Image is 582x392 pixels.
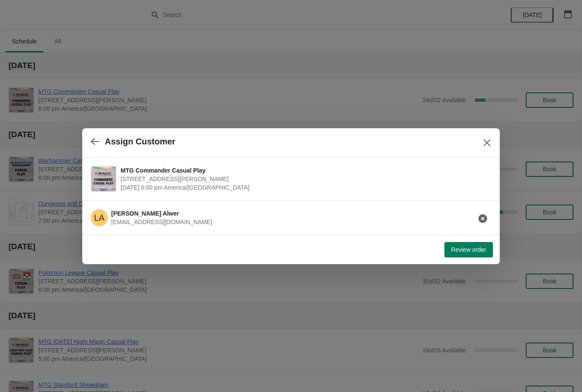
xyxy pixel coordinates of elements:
img: MTG Commander Casual Play | 2040 Louetta Rd Ste I Spring, TX 77388 | October 7 | 6:00 pm America/... [91,167,116,191]
button: Review order [444,242,493,257]
span: [STREET_ADDRESS][PERSON_NAME] [121,175,487,183]
span: [EMAIL_ADDRESS][DOMAIN_NAME] [111,219,212,225]
span: Review order [451,246,486,253]
span: MTG Commander Casual Play [121,166,487,175]
span: [DATE] 6:00 pm America/[GEOGRAPHIC_DATA] [121,183,487,192]
text: LA [94,213,105,222]
h2: Assign Customer [105,137,176,147]
button: Close [479,135,495,150]
span: [PERSON_NAME] Alwer [111,210,179,217]
span: Luke [91,209,108,226]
